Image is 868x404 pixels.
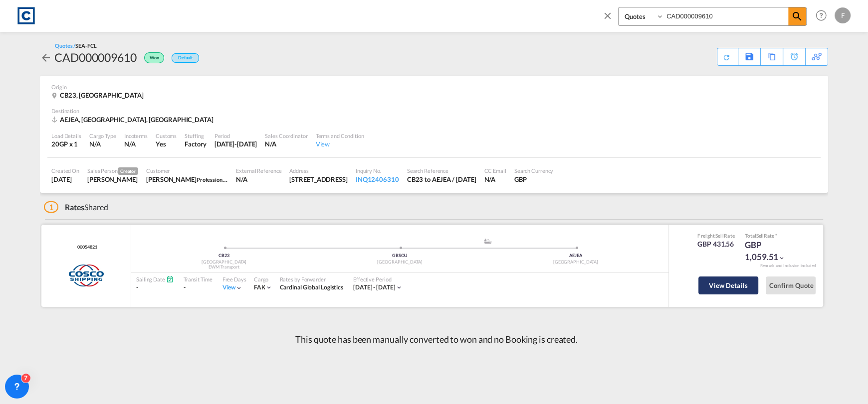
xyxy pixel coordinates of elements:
div: Factory Stuffing [185,139,206,148]
span: Won [150,55,162,64]
div: N/A [89,139,116,148]
div: F [835,7,851,23]
span: SEA-FCL [75,42,96,49]
div: Destination [51,107,817,115]
md-icon: icon-arrow-left [40,52,52,64]
div: Quotes /SEA-FCL [55,42,97,49]
div: Total Rate [745,232,795,239]
div: Incoterms [124,132,148,139]
div: Terms and Condition [316,132,364,139]
span: [DATE] - [DATE] [353,283,396,291]
div: Rates by Forwarder [279,275,343,283]
span: CB23, [GEOGRAPHIC_DATA] [60,91,144,99]
div: CAD000009610 [54,49,137,65]
div: Transit Time [184,275,213,283]
span: CB23 [218,253,229,258]
div: Freight Rate [697,232,735,239]
div: External Reference [236,167,281,174]
span: Sell [715,233,723,239]
div: CB23, United Kingdom [51,91,146,100]
md-icon: icon-chevron-down [265,284,272,291]
div: Load Details [51,132,81,139]
div: - [136,283,174,292]
md-icon: icon-chevron-down [235,284,242,291]
div: Origin [51,83,817,91]
span: icon-magnify [788,7,806,25]
div: [GEOGRAPHIC_DATA] [488,259,663,266]
div: icon-arrow-left [40,49,54,65]
div: CC Email [484,167,506,174]
span: 00054821 [75,244,97,251]
div: N/A [236,175,281,184]
div: Effective Period [353,275,403,283]
div: 30 Sep 2025 [215,139,257,148]
div: Alfie Kybert [87,175,138,184]
button: Confirm Quote [766,276,816,294]
div: - [184,283,213,292]
span: Creator [118,167,138,175]
div: Search Reference [407,167,476,174]
div: EWM Transport [136,264,312,270]
div: [GEOGRAPHIC_DATA] [312,259,487,266]
img: COSCO [67,263,104,288]
div: Cardinal Global Logistics [279,283,343,292]
div: Customs [156,132,177,139]
md-icon: Schedules Available [166,275,174,283]
div: Sales Coordinator [265,132,307,139]
div: AEJEA, Jebel Ali, Middle East [51,115,216,124]
div: Won [137,49,167,65]
div: 5 Sep 2025 [51,175,79,184]
div: Help [813,7,835,25]
div: Customer [146,167,228,174]
div: [GEOGRAPHIC_DATA] [136,259,312,266]
div: Default [172,53,199,63]
md-icon: icon-refresh [721,51,732,63]
div: Shared [44,202,108,213]
div: View [316,139,364,148]
div: Sailing Date [136,275,174,283]
div: Created On [51,167,79,174]
span: icon-close [602,7,618,31]
div: Three Rivers Business Centre Felixstowe Road Ipswich, Suffolk IP10 0BF [289,175,347,184]
div: Stuffing [185,132,206,139]
div: Cargo [254,275,272,283]
div: GBP 1,059.51 [745,239,795,263]
div: GBSOU [312,253,487,259]
span: FAK [254,283,265,291]
span: Cardinal Global Logistics [279,283,343,291]
img: 1fdb9190129311efbfaf67cbb4249bed.jpeg [15,4,37,27]
div: Save As Template [738,48,760,65]
span: Professional Freight Solutions Ltd [197,175,277,183]
div: Quote PDF is not available at this time [722,48,733,61]
md-icon: assets/icons/custom/ship-fill.svg [482,239,494,244]
span: 1 [44,201,58,213]
md-icon: icon-chevron-down [778,255,785,262]
span: Sell [756,233,764,239]
div: N/A [265,139,307,148]
div: N/A [484,175,506,184]
div: Sales Person [87,167,138,175]
div: Cargo Type [89,132,116,139]
md-icon: icon-chevron-down [395,284,402,291]
div: CB23 to AEJEA / 5 Sep 2025 [407,175,476,184]
div: 20GP x 1 [51,139,81,148]
div: GBP 431.56 [697,239,735,249]
span: Rates [65,202,85,212]
md-icon: icon-close [602,10,613,21]
button: View Details [698,276,758,294]
div: AEJEA [488,253,663,259]
div: INQ12406310 [356,175,399,184]
div: Period [215,132,257,139]
div: Contract / Rate Agreement / Tariff / Spot Pricing Reference Number: 00054821 [75,244,97,251]
div: Address [289,167,347,174]
span: Subject to Remarks [774,233,777,239]
p: This quote has been manually converted to won and no Booking is created. [290,333,578,346]
div: Remark and Inclusion included [752,263,823,269]
span: Help [813,7,830,24]
div: Viewicon-chevron-down [222,283,243,292]
div: Free Days [222,275,246,283]
input: Enter Quotation Number [664,7,788,25]
div: Inquiry No. [356,167,399,174]
md-icon: icon-magnify [791,10,803,22]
